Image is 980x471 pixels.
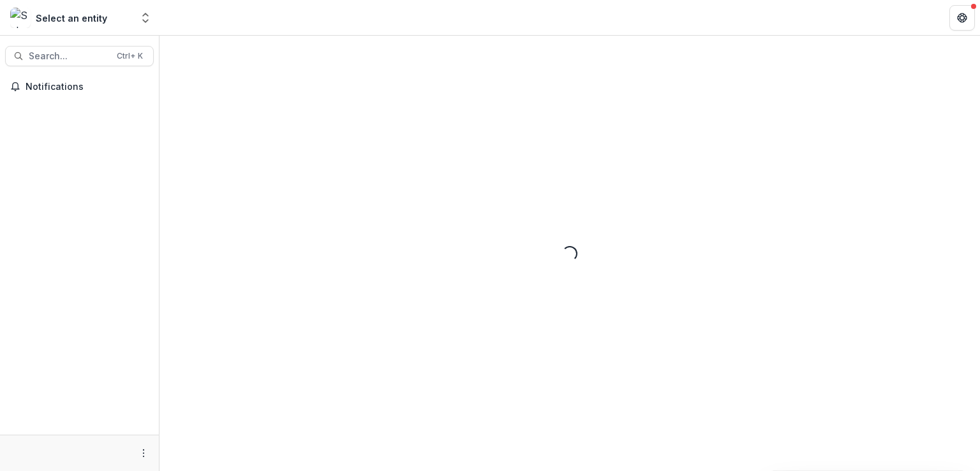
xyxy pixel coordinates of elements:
[137,5,154,31] button: Open entity switcher
[5,46,154,66] button: Search...
[114,49,145,63] div: Ctrl + K
[136,446,151,461] button: More
[26,82,149,92] span: Notifications
[29,51,109,62] span: Search...
[10,8,31,28] img: Select an entity
[36,11,107,25] div: Select an entity
[949,5,975,31] button: Get Help
[5,76,154,97] button: Notifications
